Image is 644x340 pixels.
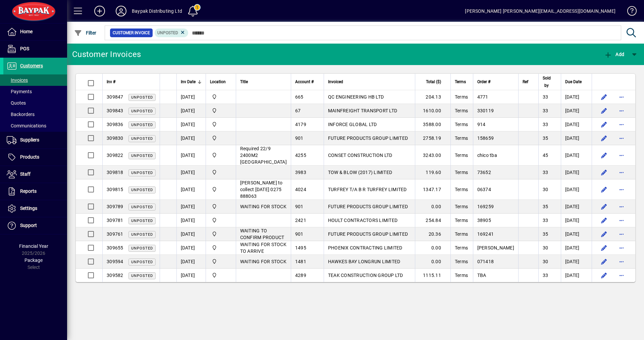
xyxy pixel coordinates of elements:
[477,94,488,100] span: 4771
[455,94,468,100] span: Terms
[131,232,153,237] span: Unposted
[599,242,609,253] button: Edit
[240,259,286,264] span: WAITING FOR STOCK
[561,269,592,282] td: [DATE]
[210,258,232,265] span: Baypak - Onekawa
[465,6,615,16] div: [PERSON_NAME] [PERSON_NAME][EMAIL_ADDRESS][DOMAIN_NAME]
[599,150,609,161] button: Edit
[72,27,98,39] button: Filter
[295,108,301,113] span: 67
[415,179,450,200] td: 1347.17
[240,180,283,199] span: [PERSON_NAME] to collect [DATE] 0275 888063
[176,166,206,179] td: [DATE]
[561,255,592,269] td: [DATE]
[131,154,153,158] span: Unposted
[415,214,450,227] td: 254.84
[543,273,548,278] span: 33
[477,108,494,113] span: 330119
[89,5,110,17] button: Add
[181,78,196,86] span: Inv Date
[3,132,67,149] a: Suppliers
[477,187,491,192] span: 06374
[131,219,153,223] span: Unposted
[295,122,306,127] span: 4179
[295,218,306,223] span: 2421
[616,229,627,239] button: More options
[477,78,514,86] div: Order #
[616,242,627,253] button: More options
[455,78,466,86] span: Terms
[415,200,450,214] td: 0.00
[176,131,206,145] td: [DATE]
[3,86,67,97] a: Payments
[599,167,609,178] button: Edit
[328,78,411,86] div: Invoiced
[107,153,123,158] span: 309822
[295,231,304,237] span: 901
[415,255,450,269] td: 0.00
[20,206,37,211] span: Settings
[3,120,67,131] a: Communications
[415,104,450,118] td: 1610.00
[295,187,306,192] span: 4024
[616,270,627,281] button: More options
[176,104,206,118] td: [DATE]
[295,78,314,86] span: Account #
[523,78,528,86] span: Ref
[455,122,468,127] span: Terms
[328,245,402,250] span: PHOENIX CONTRACTING LIMITED
[210,78,232,86] div: Location
[176,90,206,104] td: [DATE]
[131,123,153,127] span: Unposted
[543,135,548,141] span: 35
[210,244,232,251] span: Baypak - Onekawa
[415,131,450,145] td: 2758.19
[210,121,232,128] span: Baypak - Onekawa
[20,154,39,160] span: Products
[599,201,609,212] button: Edit
[455,259,468,264] span: Terms
[477,218,491,223] span: 38905
[543,187,548,192] span: 30
[419,78,447,86] div: Total ($)
[543,218,548,223] span: 33
[599,215,609,226] button: Edit
[328,108,397,113] span: MAINFREIGHT TRANSPORT LTD
[455,108,468,113] span: Terms
[20,46,29,51] span: POS
[561,118,592,131] td: [DATE]
[20,188,37,194] span: Reports
[599,92,609,102] button: Edit
[7,89,32,94] span: Payments
[210,107,232,114] span: Baypak - Onekawa
[210,217,232,224] span: Baypak - Onekawa
[616,256,627,267] button: More options
[131,205,153,209] span: Unposted
[561,104,592,118] td: [DATE]
[74,30,97,36] span: Filter
[328,273,403,278] span: TEAK CONSTRUCTION GROUP LTD
[295,245,306,250] span: 1495
[295,94,304,100] span: 665
[616,133,627,144] button: More options
[240,242,286,254] span: WAITING FOR STOCK TO ARRIVE
[3,97,67,109] a: Quotes
[131,274,153,278] span: Unposted
[543,153,548,158] span: 45
[295,170,306,175] span: 3983
[616,215,627,226] button: More options
[107,187,123,192] span: 309815
[328,204,408,209] span: FUTURE PRODUCTS GROUP LIMITED
[176,145,206,166] td: [DATE]
[328,153,392,158] span: CONSET CONSTRUCTION LTD
[131,188,153,192] span: Unposted
[561,241,592,255] td: [DATE]
[455,135,468,141] span: Terms
[7,77,28,83] span: Invoices
[210,203,232,210] span: Baypak - Onekawa
[477,170,491,175] span: 73652
[604,52,624,57] span: Add
[415,118,450,131] td: 3588.00
[3,23,67,40] a: Home
[295,273,306,278] span: 4289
